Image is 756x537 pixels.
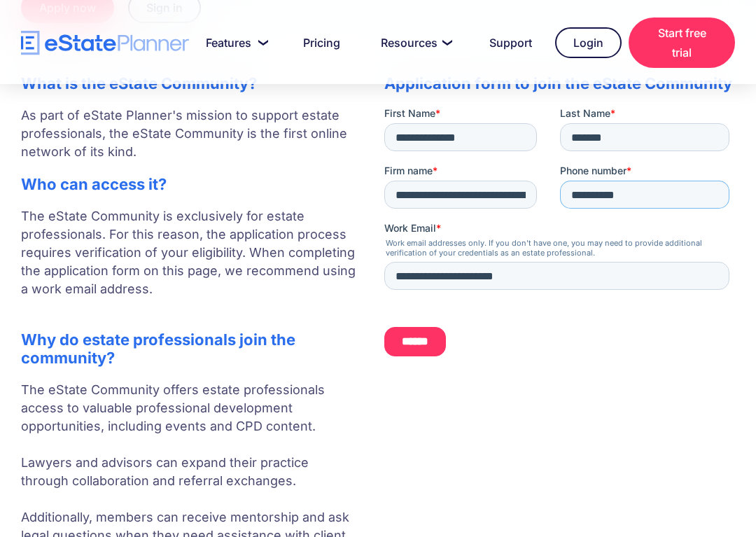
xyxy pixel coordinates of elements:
[21,175,356,193] h2: Who can access it?
[189,29,279,57] a: Features
[364,29,465,57] a: Resources
[21,207,356,316] p: The eState Community is exclusively for estate professionals. For this reason, the application pr...
[21,106,356,161] p: As part of eState Planner's mission to support estate professionals, the eState Community is the ...
[286,29,356,57] a: Pricing
[21,31,189,55] a: home
[555,27,622,58] a: Login
[384,106,735,368] iframe: Form 0
[472,29,548,57] a: Support
[21,330,356,367] h2: Why do estate professionals join the community?
[629,18,735,68] a: Start free trial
